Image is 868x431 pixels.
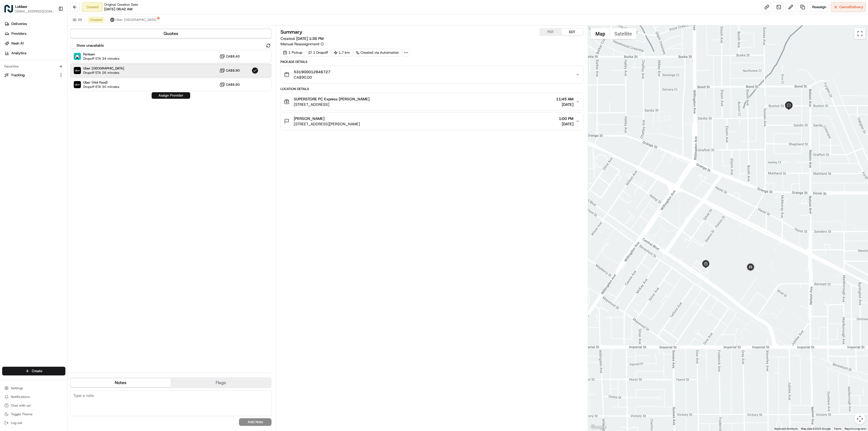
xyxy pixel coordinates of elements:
[854,28,865,39] button: Toggle fullscreen view
[11,51,26,56] span: Analytics
[11,421,22,425] span: Log out
[50,122,65,127] span: 10:49 AM
[76,43,104,48] label: Show unavailable
[5,109,36,113] div: Past conversations
[2,419,65,427] button: Log out
[11,21,27,26] span: Deliveries
[2,402,65,409] button: Chat with us!
[4,73,57,78] a: Tracking
[116,18,157,22] span: Uber [GEOGRAPHIC_DATA]
[54,173,66,177] span: Pylon
[171,378,271,387] button: Flags
[226,82,240,87] span: CA$8.90
[280,30,302,34] h3: Summary
[5,60,99,69] p: Welcome 👋
[784,101,793,110] div: 2
[5,117,14,126] img: Loblaw 12 agents
[296,36,324,41] span: [DATE] 1:36 PM
[294,116,324,121] span: [PERSON_NAME]
[3,157,44,167] a: 📗Knowledge Base
[46,160,50,164] div: 💻
[559,121,573,127] span: [DATE]
[280,41,324,47] button: Manual Reassignment
[108,17,159,23] button: Uber [GEOGRAPHIC_DATA]
[589,424,607,431] a: Open this area in Google Maps (opens a new window)
[2,393,65,401] button: Notifications
[15,9,54,14] button: [EMAIL_ADDRESS][DOMAIN_NAME]
[280,36,324,41] span: Created:
[11,395,30,399] span: Notifications
[83,71,121,75] span: Dropoff ETA 26 minutes
[11,73,25,78] span: Tracking
[92,92,99,98] button: Start new chat
[559,116,573,121] span: 1:00 PM
[5,90,15,100] img: 1736555255976-a54dd68f-1ca7-489b-9aae-adbdc363a1c4
[47,122,49,127] span: •
[281,113,583,130] button: [PERSON_NAME][STREET_ADDRESS][PERSON_NAME]1:00 PM[DATE]
[11,403,31,408] span: Chat with us!
[810,2,829,12] button: Reassign
[2,410,65,418] button: Toggle Theme
[104,2,138,7] span: Original Creation Date
[11,386,23,390] span: Settings
[24,90,89,95] div: Start new chat
[11,159,42,165] span: Knowledge Base
[17,137,45,141] span: Klarizel Pensader
[83,66,124,71] span: Uber [GEOGRAPHIC_DATA]
[11,31,26,36] span: Providers
[110,18,114,22] img: uber-new-logo.jpeg
[540,28,561,36] button: PDT
[46,137,48,141] span: •
[219,82,240,87] button: CA$8.90
[51,159,87,165] span: API Documentation
[49,137,62,141] span: 9:56 AM
[281,93,583,110] button: SUPERSTORE PC Express [PERSON_NAME][STREET_ADDRESS]11:45 AM[DATE]
[71,29,271,38] button: Quotes
[4,4,13,13] img: Loblaw
[2,49,68,58] a: Analytics
[5,160,10,164] div: 📗
[331,49,352,56] div: 1.7 km
[834,427,841,430] a: Terms (opens in new tab)
[280,60,583,64] div: Package Details
[774,427,798,431] button: Keyboard shortcuts
[14,73,90,79] input: Clear
[11,412,33,416] span: Toggle Theme
[88,17,104,23] button: Created
[280,49,305,56] div: 1 Pickup
[219,54,240,59] button: CA$8.40
[281,66,583,83] button: 531900012846727CA$90.00
[561,28,583,36] button: EDT
[556,102,573,107] span: [DATE]
[294,96,369,102] span: SUPERSTORE PC Express [PERSON_NAME]
[831,2,866,12] button: CancelDelivery
[280,87,583,91] div: Location Details
[11,137,15,142] img: 1736555255976-a54dd68f-1ca7-489b-9aae-adbdc363a1c4
[745,262,756,273] div: 1
[591,28,610,39] button: Show street map
[83,52,119,56] span: Fantuan
[74,67,81,74] img: Uber Canada
[854,413,865,424] button: Map camera controls
[70,17,84,23] button: All
[294,69,330,75] span: 531900012846727
[74,81,81,88] img: Uber (Hot Food)
[556,96,573,102] span: 11:45 AM
[294,75,330,80] span: CA$90.00
[2,39,68,48] a: Nash AI
[24,95,75,100] div: We're available if you need us!
[845,427,866,430] a: Report a map error
[2,20,68,28] a: Deliveries
[44,157,89,167] a: 💻API Documentation
[812,5,826,9] span: Reassign
[801,427,831,430] span: Map data ©2025 Google
[2,384,65,392] button: Settings
[15,4,27,9] span: Loblaw
[2,62,65,71] div: Favorites
[353,49,401,56] a: Created via Automation
[32,369,42,373] span: Create
[11,41,24,46] span: Nash AI
[589,424,607,431] img: Google
[104,7,132,12] span: [DATE] 06:42 AM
